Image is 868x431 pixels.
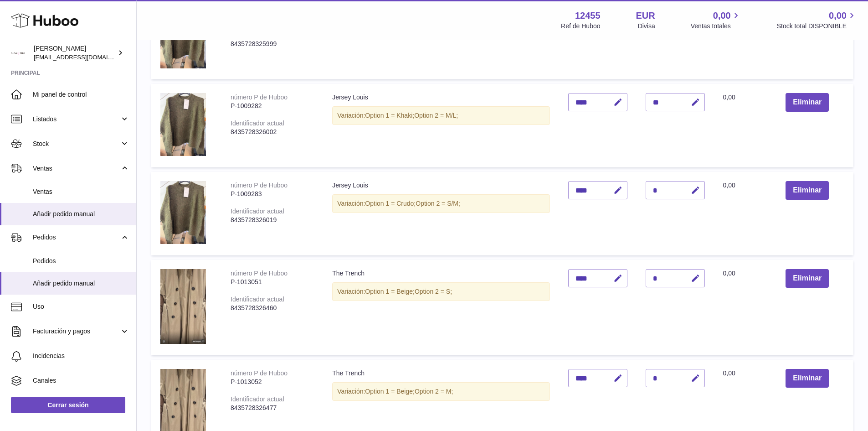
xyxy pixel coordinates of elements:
[332,282,550,301] div: Variación:
[33,302,129,311] span: Uso
[231,119,284,127] div: Identificador actual
[777,10,857,31] a: 0,00 Stock total DISPONIBLE
[777,22,857,31] span: Stock total DISPONIBLE
[231,304,314,312] div: 8435728326460
[160,269,206,344] img: The Trench
[332,382,550,401] div: Variación:
[231,208,284,215] div: Identificador actual
[365,200,416,207] span: Option 1 = Crudo;
[231,395,284,403] div: Identificador actual
[33,210,129,218] span: Añadir pedido manual
[636,10,655,22] strong: EUR
[33,164,120,173] span: Ventas
[829,10,847,22] span: 0,00
[723,182,735,189] span: 0,00
[231,128,314,136] div: 8435728326002
[786,269,829,288] button: Eliminar
[231,369,288,377] div: número P de Huboo
[33,115,120,124] span: Listados
[160,93,206,156] img: Jersey Louis
[33,187,129,196] span: Ventas
[231,216,314,224] div: 8435728326019
[332,194,550,213] div: Variación:
[231,102,314,110] div: P-1009282
[723,93,735,101] span: 0,00
[11,397,125,413] a: Cerrar sesión
[691,10,741,31] a: 0,00 Ventas totales
[34,53,134,61] span: [EMAIL_ADDRESS][DOMAIN_NAME]
[231,296,284,303] div: Identificador actual
[323,84,559,167] td: Jersey Louis
[231,190,314,198] div: P-1009283
[33,140,120,148] span: Stock
[713,10,731,22] span: 0,00
[415,288,452,295] span: Option 2 = S;
[723,270,735,277] span: 0,00
[34,44,116,62] div: [PERSON_NAME]
[33,279,129,288] span: Añadir pedido manual
[332,106,550,125] div: Variación:
[33,90,129,99] span: Mi panel de control
[323,172,559,255] td: Jersey Louis
[231,278,314,286] div: P-1013051
[416,200,460,207] span: Option 2 = S/M;
[786,93,829,112] button: Eliminar
[11,46,25,60] img: pedidos@glowrias.com
[786,369,829,388] button: Eliminar
[561,22,600,31] div: Ref de Huboo
[33,257,129,265] span: Pedidos
[231,93,288,101] div: número P de Huboo
[231,404,314,412] div: 8435728326477
[414,112,458,119] span: Option 2 = M/L;
[231,378,314,386] div: P-1013052
[33,233,120,242] span: Pedidos
[231,270,288,277] div: número P de Huboo
[365,288,415,295] span: Option 1 = Beige;
[786,181,829,200] button: Eliminar
[365,112,414,119] span: Option 1 = Khaki;
[723,369,735,377] span: 0,00
[638,22,655,31] div: Divisa
[415,388,453,395] span: Option 2 = M;
[160,181,206,244] img: Jersey Louis
[365,388,415,395] span: Option 1 = Beige;
[33,327,120,336] span: Facturación y pagos
[33,376,129,385] span: Canales
[231,182,288,189] div: número P de Huboo
[323,260,559,355] td: The Trench
[575,10,601,22] strong: 12455
[33,352,129,360] span: Incidencias
[231,40,314,48] div: 8435728325999
[691,22,741,31] span: Ventas totales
